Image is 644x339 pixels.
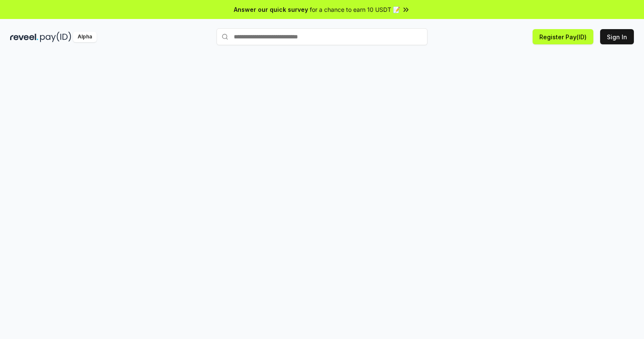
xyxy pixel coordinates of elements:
[310,5,400,14] span: for a chance to earn 10 USDT 📝
[234,5,308,14] span: Answer our quick survey
[40,32,71,42] img: pay_id
[10,32,38,42] img: reveel_dark
[533,29,593,44] button: Register Pay(ID)
[73,32,97,42] div: Alpha
[600,29,634,44] button: Sign In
